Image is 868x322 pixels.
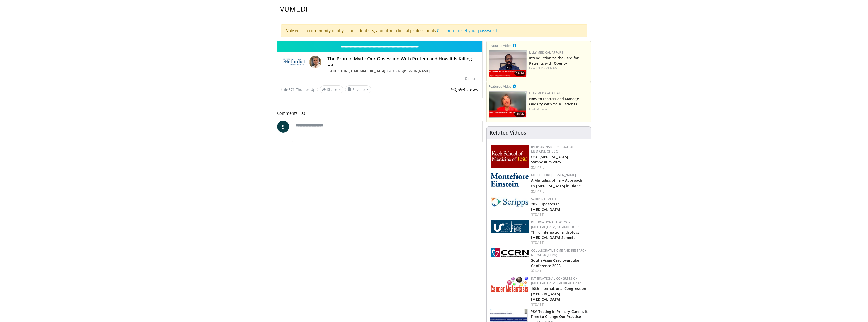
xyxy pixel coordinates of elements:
div: [DATE] [531,165,587,169]
img: acc2e291-ced4-4dd5-b17b-d06994da28f3.png.150x105_q85_crop-smart_upscale.png [489,50,527,77]
span: 571 [289,87,295,92]
a: South Asian Cardiovascular Conference 2025 [531,258,580,268]
a: Click here to set your password [437,28,497,33]
a: This is paid for by Lilly Medical Affairs [513,83,516,89]
div: By FEATURING [327,69,478,73]
a: Lilly Medical Affairs [529,91,563,96]
h2: A Multidisciplinary Approach to Peripheral Arterial Disease in Diabetic Foot Ulcer [531,177,587,188]
div: [DATE] [531,269,587,273]
div: Feat. [529,107,589,111]
h4: Related Videos [490,130,526,136]
img: 7b941f1f-d101-407a-8bfa-07bd47db01ba.png.150x105_q85_autocrop_double_scale_upscale_version-0.2.jpg [491,145,529,168]
div: [DATE] [531,240,587,245]
a: 19:14 [489,50,527,77]
div: [DATE] [465,77,478,81]
a: Introduction to the Care for Patients with Obesity [529,55,579,66]
div: [DATE] [531,212,587,217]
h4: The Protein Myth: Our Obsession With Protein and How It Is Killing US [327,56,478,67]
img: a04ee3ba-8487-4636-b0fb-5e8d268f3737.png.150x105_q85_autocrop_double_scale_upscale_version-0.2.png [491,248,529,257]
a: International Urology [MEDICAL_DATA] Summit - IUCS [531,220,579,229]
a: USC [MEDICAL_DATA] Symposium 2025 [531,154,568,164]
a: Houston [DEMOGRAPHIC_DATA] [331,69,385,73]
a: S [277,121,289,133]
small: Featured Video [489,84,512,89]
div: VuMedi is a community of physicians, dentists, and other clinical professionals. [281,24,587,37]
img: 62fb9566-9173-4071-bcb6-e47c745411c0.png.150x105_q85_autocrop_double_scale_upscale_version-0.2.png [491,220,529,233]
small: Featured Video [489,43,512,48]
a: Third International Urology [MEDICAL_DATA] Summit [531,230,580,240]
a: Collaborative CME and Research Network (CCRN) [531,248,587,257]
div: [DATE] [531,189,587,193]
img: c9f2b0b7-b02a-4276-a72a-b0cbb4230bc1.jpg.150x105_q85_autocrop_double_scale_upscale_version-0.2.jpg [491,197,529,207]
span: 90,593 views [451,86,478,92]
img: Avatar [309,56,321,68]
a: 30:56 [489,91,527,118]
img: c98a6a29-1ea0-4bd5-8cf5-4d1e188984a7.png.150x105_q85_crop-smart_upscale.png [489,91,527,118]
span: Comments 93 [277,110,483,117]
a: M. Look [536,107,547,111]
a: Lilly Medical Affairs [529,50,563,55]
img: Houston Methodist [281,56,307,68]
span: 19:14 [514,71,525,76]
span: 30:56 [514,112,525,117]
a: [PERSON_NAME] [536,66,560,70]
a: Scripps Health [531,197,556,201]
a: [PERSON_NAME] [403,69,430,73]
div: [DATE] [531,302,587,307]
img: 6ff8bc22-9509-4454-a4f8-ac79dd3b8976.png.150x105_q85_autocrop_double_scale_upscale_version-0.2.png [491,276,529,292]
a: 10th International Congress on [MEDICAL_DATA] [MEDICAL_DATA] [531,286,586,301]
a: A Multidisciplinary Approach to [MEDICAL_DATA] in Diabe… [531,178,584,188]
div: Feat. [529,66,589,71]
a: 571 Thumbs Up [281,86,318,93]
img: VuMedi Logo [280,7,307,12]
button: Save to [345,85,371,93]
a: 2025 Updates in [MEDICAL_DATA] [531,202,560,212]
img: b0142b4c-93a1-4b58-8f91-5265c282693c.png.150x105_q85_autocrop_double_scale_upscale_version-0.2.png [491,173,529,187]
a: This is paid for by Lilly Medical Affairs [513,43,516,48]
a: Montefiore [PERSON_NAME] [531,173,576,177]
a: International Congress on [MEDICAL_DATA] [MEDICAL_DATA] [531,276,582,285]
a: How to Discuss and Manage Obesity With Your Patients [529,96,579,106]
a: [PERSON_NAME] School of Medicine of USC [531,145,574,154]
h3: PSA Testing in Primary Care: Is It Time to Change Our Practice [531,309,588,319]
button: Share [320,85,343,93]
